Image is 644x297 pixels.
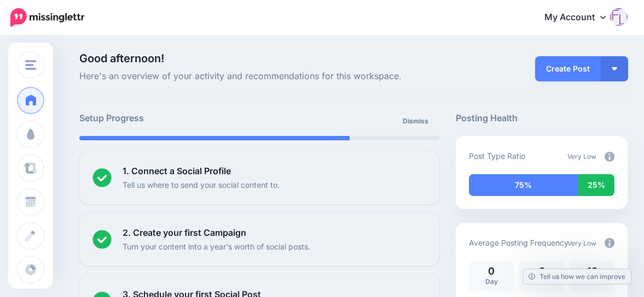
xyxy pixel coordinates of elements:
p: Turn your content into a year's worth of social posts. [123,240,310,253]
img: menu.png [25,60,36,70]
span: Day [485,277,498,286]
span: Week [533,277,550,286]
h5: Setup Progress [79,111,259,125]
p: 0 [474,266,508,276]
p: 12 [575,266,609,276]
span: Very Low [567,239,596,247]
p: 2 [525,266,559,276]
img: Missinglettr [10,8,84,27]
p: Average Posting Frequency [469,236,568,249]
b: 2. Create your first Campaign [123,227,246,238]
div: 25% of your posts in the last 30 days were manually created (i.e. were not from Drip Campaigns or... [578,174,615,196]
img: info-circle-grey.png [605,152,614,162]
img: arrow-down-white.png [612,67,617,70]
span: Very Low [567,152,596,161]
a: Dismiss [396,111,435,131]
img: info-circle-grey.png [605,238,614,248]
h5: Posting Health [456,111,628,125]
p: Post Type Ratio [469,150,525,162]
b: 1. Connect a Social Profile [123,165,231,176]
img: checked-circle.png [92,230,112,249]
a: My Account [533,4,628,31]
a: Tell us how we can improve [523,269,631,284]
div: 75% of your posts in the last 30 days have been from Drip Campaigns [469,174,578,196]
span: Month [582,277,602,286]
span: Here's an overview of your activity and recommendations for this workspace. [79,69,439,84]
span: Good afternoon! [79,52,164,65]
img: checked-circle.png [92,168,112,187]
p: Tell us where to send your social content to. [123,179,280,191]
a: Create Post [535,56,601,81]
